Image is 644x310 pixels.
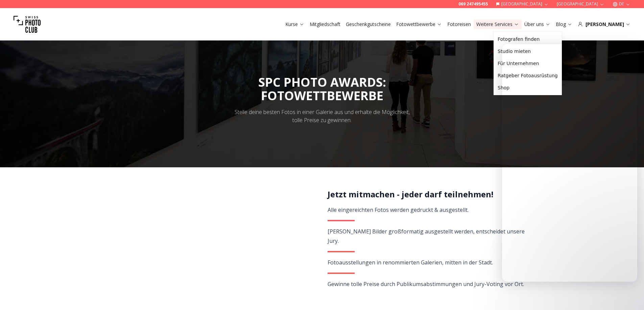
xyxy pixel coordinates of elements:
button: Kurse [283,20,307,29]
button: Über uns [522,20,553,29]
h2: Jetzt mitmachen - jeder darf teilnehmen! [328,189,525,200]
a: Fotoreisen [447,21,471,28]
a: Blog [556,21,572,28]
a: Shop [495,82,560,94]
button: Geschenkgutscheine [343,20,393,29]
a: 069 247495455 [458,1,488,7]
a: Mitgliedschaft [310,21,340,28]
iframe: Intercom live chat [502,44,637,282]
a: Weitere Services [476,21,519,28]
img: Swiss photo club [14,11,41,38]
a: Für Unternehmen [495,57,560,69]
button: Mitgliedschaft [307,20,343,29]
span: Alle eingereichten Fotos werden gedruckt & ausgestellt. [328,206,469,214]
a: Über uns [524,21,550,28]
button: Fotowettbewerbe [393,20,445,29]
div: Stelle deine besten Fotos in einer Galerie aus und erhalte die Möglichkeit, tolle Preise zu gewin... [230,108,414,124]
button: Blog [553,20,575,29]
a: Fotografen finden [495,33,560,45]
button: Fotoreisen [445,20,474,29]
div: FOTOWETTBEWERBE [258,89,386,103]
a: Kurse [285,21,304,28]
a: Fotowettbewerbe [396,21,442,28]
span: SPC PHOTO AWARDS: [258,74,386,103]
a: Geschenkgutscheine [346,21,391,28]
iframe: Intercom live chat [621,287,637,303]
span: Fotoausstellungen in renommierten Galerien, mitten in der Stadt. [328,259,493,266]
a: Ratgeber Fotoausrüstung [495,69,560,82]
span: [PERSON_NAME] Bilder großformatig ausgestellt werden, entscheidet unsere Jury. [328,228,525,245]
button: Weitere Services [474,20,522,29]
div: [PERSON_NAME] [578,21,630,28]
a: Studio mieten [495,45,560,57]
span: Gewinne tolle Preise durch Publikumsabstimmungen und Jury-Voting vor Ort. [328,280,524,288]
